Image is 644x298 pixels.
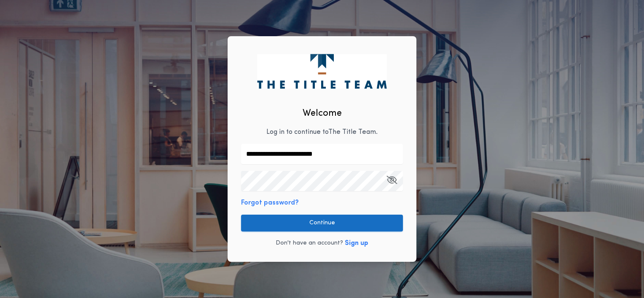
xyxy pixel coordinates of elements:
h2: Welcome [303,106,342,120]
button: Continue [241,215,403,231]
p: Log in to continue to The Title Team . [266,127,378,137]
p: Don't have an account? [276,239,343,247]
button: Forgot password? [241,198,299,208]
button: Sign up [345,238,368,248]
img: logo [257,54,386,88]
